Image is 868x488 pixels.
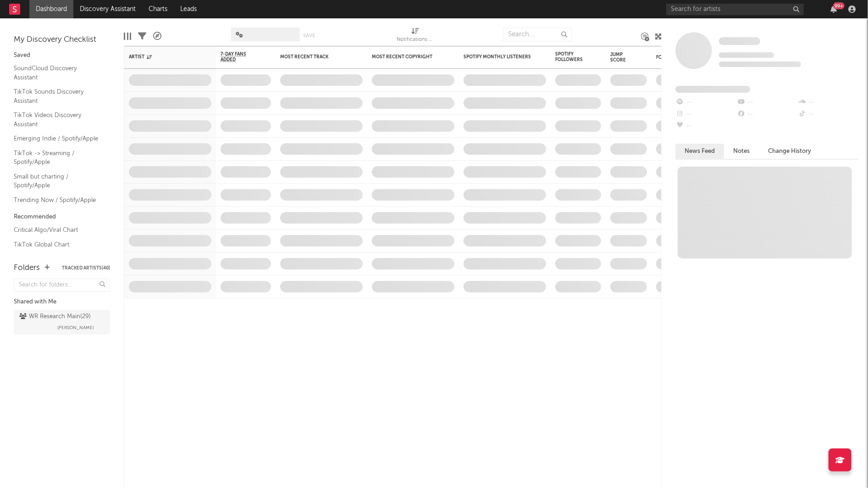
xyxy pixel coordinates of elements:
[719,62,801,67] span: 0 fans last week
[666,4,804,15] input: Search for artists
[62,266,110,270] button: Tracked Artists(40)
[14,172,101,191] a: Small but charting / Spotify/Apple
[14,134,101,144] a: Emerging Indie / Spotify/Apple
[656,55,725,60] div: Folders
[833,2,845,9] div: 99 +
[759,144,820,159] button: Change History
[555,51,587,62] div: Spotify Followers
[736,96,797,108] div: --
[153,23,161,50] div: A&R Pipeline
[124,23,131,50] div: Edit Columns
[14,195,101,205] a: Trending Now / Spotify/Apple
[14,34,110,45] div: My Discovery Checklist
[303,33,315,38] button: Save
[724,144,759,159] button: Notes
[675,108,736,120] div: --
[57,322,94,333] span: [PERSON_NAME]
[830,6,837,13] button: 99+
[372,54,441,60] div: Most Recent Copyright
[675,120,736,132] div: --
[14,63,101,82] a: SoundCloud Discovery Assistant
[719,37,760,45] span: Some Artist
[397,23,434,50] div: Notifications (Artist)
[719,37,760,46] a: Some Artist
[736,108,797,120] div: --
[798,108,859,120] div: --
[719,52,774,58] span: Tracking Since: [DATE]
[221,51,257,62] span: 7-Day Fans Added
[397,34,434,45] div: Notifications (Artist)
[675,86,750,93] span: Fans Added by Platform
[14,110,101,129] a: TikTok Videos Discovery Assistant
[464,54,532,60] div: Spotify Monthly Listeners
[14,225,101,235] a: Critical Algo/Viral Chart
[503,28,572,41] input: Search...
[129,54,198,60] div: Artist
[675,144,724,159] button: News Feed
[14,148,101,167] a: TikTok -> Streaming / Spotify/Apple
[610,52,633,63] div: Jump Score
[675,96,736,108] div: --
[14,50,110,61] div: Saved
[14,240,101,250] a: TikTok Global Chart
[14,87,101,106] a: TikTok Sounds Discovery Assistant
[14,263,40,274] div: Folders
[138,23,146,50] div: Filters
[14,310,110,335] a: WR Research Main(29)[PERSON_NAME]
[280,54,349,60] div: Most Recent Track
[14,279,110,292] input: Search for folders...
[19,311,91,322] div: WR Research Main ( 29 )
[798,96,859,108] div: --
[14,212,110,223] div: Recommended
[14,297,110,308] div: Shared with Me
